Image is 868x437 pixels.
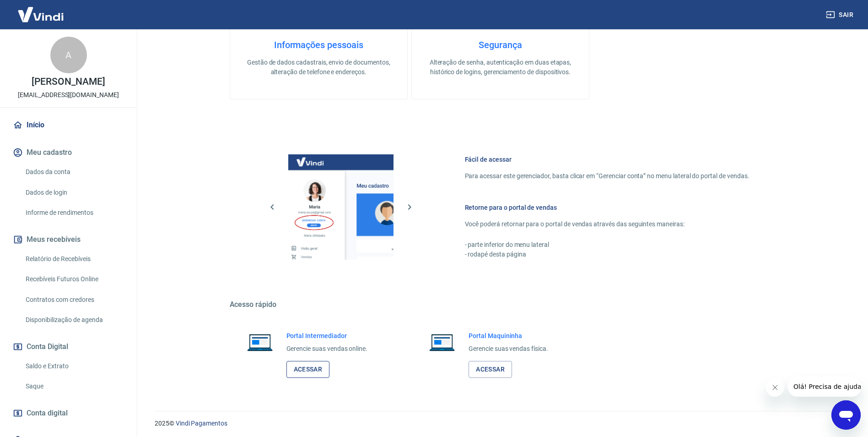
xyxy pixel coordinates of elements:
[469,344,548,354] p: Gerencie suas vendas física.
[50,37,87,73] div: A
[22,250,126,268] a: Relatório de Recebíveis
[469,331,548,340] h6: Portal Maquininha
[426,39,574,50] h4: Segurança
[465,219,749,229] p: Você poderá retornar para o portal de vendas através das seguintes maneiras:
[465,171,749,181] p: Para acessar este gerenciador, basta clicar em “Gerenciar conta” no menu lateral do portal de ven...
[22,270,126,289] a: Recebíveis Futuros Online
[465,250,749,259] p: - rodapé desta página
[423,331,461,353] img: Imagem de um notebook aberto
[831,400,861,430] iframe: Botão para abrir a janela de mensagens
[22,377,126,396] a: Saque
[11,142,126,163] button: Meu cadastro
[426,58,574,77] p: Alteração de senha, autenticação em duas etapas, histórico de logins, gerenciamento de dispositivos.
[286,361,330,378] a: Acessar
[27,407,68,420] span: Conta digital
[18,90,119,100] p: [EMAIL_ADDRESS][DOMAIN_NAME]
[824,6,857,23] button: Sair
[22,357,126,376] a: Saldo e Extrato
[22,203,126,222] a: Informe de rendimentos
[11,337,126,357] button: Conta Digital
[286,331,368,340] h6: Portal Intermediador
[465,155,749,164] h6: Fácil de acessar
[288,154,394,260] img: Imagem da dashboard mostrando o botão de gerenciar conta na sidebar no lado esquerdo
[11,403,126,423] a: Conta digital
[766,378,784,397] iframe: Fechar mensagem
[788,377,861,397] iframe: Mensagem da empresa
[155,419,846,428] p: 2025 ©
[465,203,749,212] h6: Retorne para o portal de vendas
[245,58,393,77] p: Gestão de dados cadastrais, envio de documentos, alteração de telefone e endereços.
[22,183,126,202] a: Dados de login
[245,39,393,50] h4: Informações pessoais
[32,77,105,87] p: [PERSON_NAME]
[22,163,126,181] a: Dados da conta
[176,420,227,427] a: Vindi Pagamentos
[22,311,126,329] a: Disponibilização de agenda
[286,344,368,354] p: Gerencie suas vendas online.
[469,361,512,378] a: Acessar
[22,290,126,309] a: Contratos com credores
[11,115,126,135] a: Início
[11,0,70,28] img: Vindi
[5,6,77,14] span: Olá! Precisa de ajuda?
[465,240,749,250] p: - parte inferior do menu lateral
[11,229,126,250] button: Meus recebíveis
[241,331,279,353] img: Imagem de um notebook aberto
[230,300,771,309] h5: Acesso rápido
